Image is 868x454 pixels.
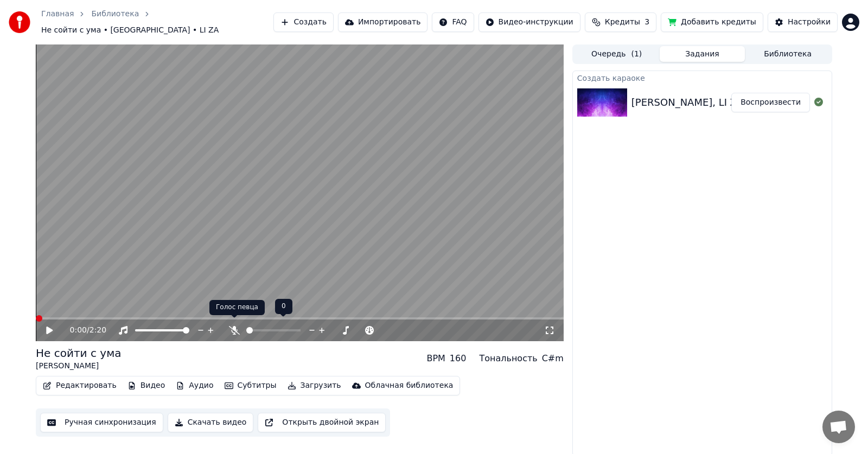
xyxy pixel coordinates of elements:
button: Создать [273,12,333,32]
div: 0 [275,299,292,314]
div: Тональность [479,352,537,365]
button: FAQ [432,12,474,32]
button: Видео [123,378,170,393]
span: 3 [644,17,649,28]
div: [PERSON_NAME] [36,361,121,372]
div: Голос певца [209,300,265,315]
span: ( 1 ) [631,49,642,60]
button: Редактировать [39,378,121,393]
a: Главная [41,9,74,20]
span: 2:20 [90,325,106,336]
div: Открытый чат [822,411,855,443]
img: youka [9,11,30,33]
div: Настройки [788,17,831,28]
button: Аудио [171,378,218,393]
button: Воспроизвести [731,93,810,112]
button: Видео-инструкции [478,12,580,32]
div: Облачная библиотека [365,380,454,391]
button: Ручная синхронизация [40,413,163,432]
button: Настройки [768,12,838,32]
div: / [70,325,96,336]
button: Очередь [574,46,660,62]
span: Не сойти с ума • [GEOGRAPHIC_DATA] • LI ZA [41,25,219,36]
button: Открыть двойной экран [258,413,386,432]
button: Загрузить [283,378,346,393]
div: 160 [450,352,467,365]
span: 0:00 [70,325,87,336]
div: [PERSON_NAME], LI ZA - Не сойти с ума [631,95,830,110]
button: Импортировать [338,12,428,32]
div: Создать караоке [573,71,832,84]
button: Задания [660,46,745,62]
a: Библиотека [91,9,139,20]
div: BPM [426,352,445,365]
button: Библиотека [745,46,831,62]
button: Кредиты3 [585,12,656,32]
button: Добавить кредиты [661,12,763,32]
div: Не сойти с ума [36,346,121,361]
span: Кредиты [605,17,640,28]
nav: breadcrumb [41,9,273,36]
button: Скачать видео [168,413,254,432]
button: Субтитры [220,378,281,393]
div: C#m [542,352,564,365]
